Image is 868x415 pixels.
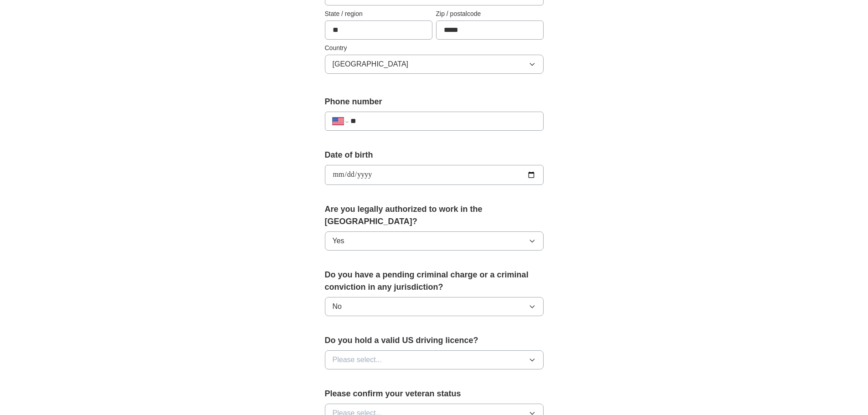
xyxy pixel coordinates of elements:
span: [GEOGRAPHIC_DATA] [333,59,409,70]
button: No [325,297,544,316]
span: Please select... [333,354,382,365]
label: Do you hold a valid US driving licence? [325,334,544,347]
label: Zip / postalcode [436,9,544,19]
span: Yes [333,236,344,246]
label: Do you have a pending criminal charge or a criminal conviction in any jurisdiction? [325,269,544,293]
label: Are you legally authorized to work in the [GEOGRAPHIC_DATA]? [325,203,544,228]
button: Yes [325,231,544,251]
label: Country [325,43,544,53]
button: [GEOGRAPHIC_DATA] [325,55,544,74]
label: Phone number [325,96,544,108]
label: Date of birth [325,149,544,161]
label: Please confirm your veteran status [325,388,544,400]
button: Please select... [325,350,544,369]
span: No [333,301,342,312]
label: State / region [325,9,432,19]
